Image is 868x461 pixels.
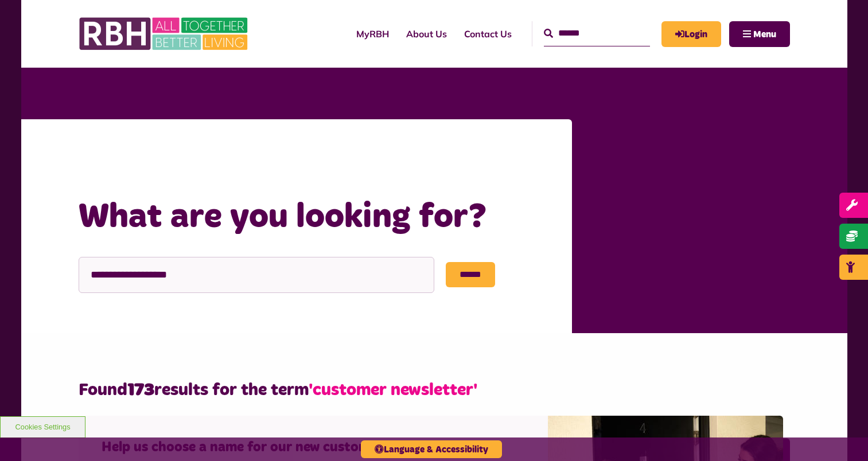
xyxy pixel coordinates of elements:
[79,379,790,401] h2: Found results for the term
[79,11,251,56] img: RBH
[188,151,318,165] a: What are you looking for?
[816,409,868,461] iframe: Netcall Web Assistant for live chat
[753,30,776,39] span: Menu
[729,21,790,47] button: Navigation
[79,195,549,240] h1: What are you looking for?
[348,18,398,49] a: MyRBH
[398,18,456,49] a: About Us
[127,381,154,399] strong: 173
[456,18,520,49] a: Contact Us
[361,440,502,458] button: Language & Accessibility
[661,21,721,47] a: MyRBH
[145,151,173,165] a: Home
[309,381,477,399] span: 'customer newsletter'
